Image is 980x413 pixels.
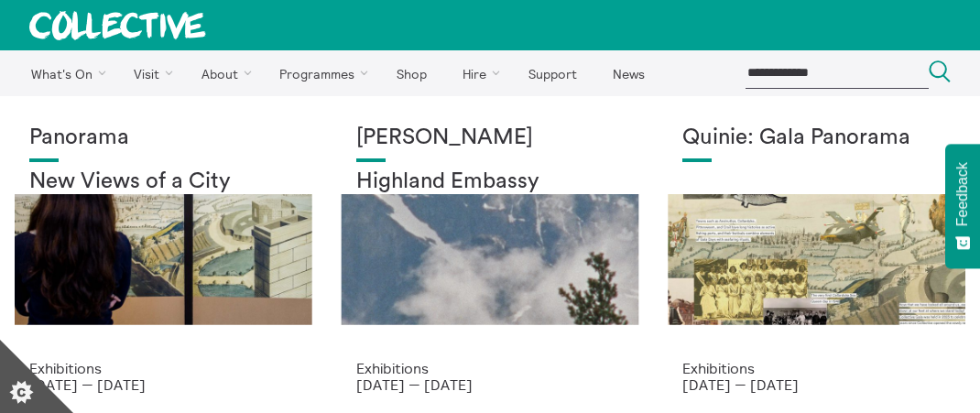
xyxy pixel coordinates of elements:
[682,360,951,376] p: Exhibitions
[185,50,260,96] a: About
[29,360,298,376] p: Exhibitions
[15,50,114,96] a: What's On
[945,144,980,268] button: Feedback - Show survey
[596,50,660,96] a: News
[356,360,625,376] p: Exhibitions
[356,125,625,151] h1: [PERSON_NAME]
[682,376,951,393] p: [DATE] — [DATE]
[682,125,951,151] h1: Quinie: Gala Panorama
[356,169,625,195] h2: Highland Embassy
[29,125,298,151] h1: Panorama
[29,376,298,393] p: [DATE] — [DATE]
[264,50,377,96] a: Programmes
[447,50,509,96] a: Hire
[118,50,182,96] a: Visit
[29,169,298,195] h2: New Views of a City
[356,376,625,393] p: [DATE] — [DATE]
[380,50,442,96] a: Shop
[512,50,593,96] a: Support
[954,162,971,226] span: Feedback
